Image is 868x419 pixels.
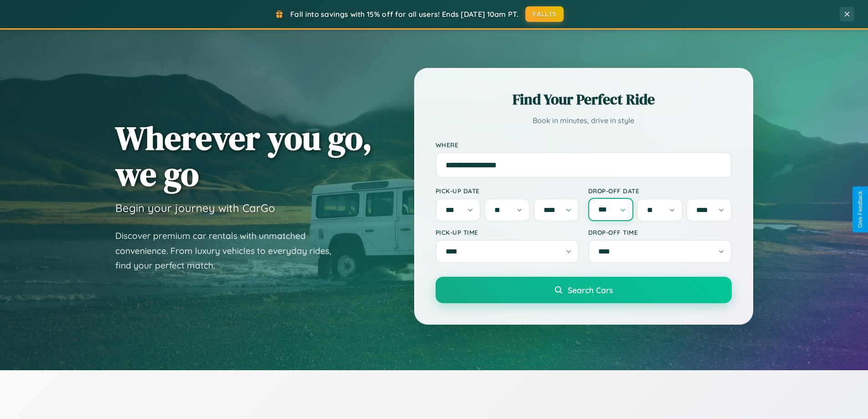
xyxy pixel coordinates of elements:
span: Search Cars [568,285,613,295]
p: Discover premium car rentals with unmatched convenience. From luxury vehicles to everyday rides, ... [115,228,343,273]
label: Pick-up Date [436,187,579,195]
div: Give Feedback [857,191,863,228]
span: Fall into savings with 15% off for all users! Ends [DATE] 10am PT. [290,10,519,19]
h2: Find Your Perfect Ride [436,89,732,109]
button: FALL15 [525,6,564,22]
label: Drop-off Time [588,228,732,236]
label: Pick-up Time [436,228,579,236]
h1: Wherever you go, we go [115,120,372,192]
h3: Begin your journey with CarGo [115,201,275,215]
label: Drop-off Date [588,187,732,195]
p: Book in minutes, drive in style [436,114,732,127]
button: Search Cars [436,277,732,303]
label: Where [436,141,732,149]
